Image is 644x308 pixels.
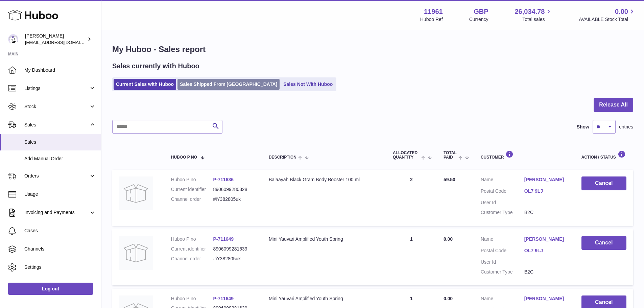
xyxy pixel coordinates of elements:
strong: 11961 [424,7,443,16]
div: Balaayah Black Gram Body Booster 100 ml [269,176,379,183]
span: Settings [24,264,96,270]
span: AVAILABLE Stock Total [579,16,636,23]
span: Cases [24,228,96,234]
span: Invoicing and Payments [24,209,89,216]
button: Release All [594,98,633,112]
a: Log out [8,283,93,295]
dt: Huboo P no [171,295,213,302]
span: 0.00 [444,296,453,301]
dd: #iY382805uk [213,256,255,262]
dd: 8906099281639 [213,246,255,252]
button: Cancel [581,176,626,190]
a: OL7 9LJ [524,188,568,194]
span: My Dashboard [24,67,96,73]
dd: B2C [524,269,568,275]
a: [PERSON_NAME] [524,295,568,302]
span: Usage [24,191,96,197]
dt: Name [481,236,524,244]
span: 26,034.78 [515,7,545,16]
dt: Customer Type [481,269,524,275]
span: Huboo P no [171,155,197,160]
span: Orders [24,173,89,179]
h1: My Huboo - Sales report [112,44,633,55]
span: [EMAIL_ADDRESS][DOMAIN_NAME] [25,40,99,45]
button: Cancel [581,236,626,250]
span: Sales [24,122,89,128]
dd: B2C [524,209,568,216]
dt: User Id [481,199,524,206]
dt: Huboo P no [171,176,213,183]
span: Channels [24,246,96,252]
span: Sales [24,139,96,145]
span: entries [619,124,633,130]
div: Mini Yauvari Amplified Youth Spring [269,236,379,242]
span: Stock [24,103,89,110]
span: Total paid [444,151,457,160]
a: Sales Shipped From [GEOGRAPHIC_DATA] [177,79,280,90]
h2: Sales currently with Huboo [112,62,199,71]
img: no-photo.jpg [119,176,153,210]
a: P-711649 [213,296,234,301]
div: Action / Status [581,150,626,160]
a: Current Sales with Huboo [114,79,176,90]
div: Huboo Ref [420,16,443,23]
dt: Channel order [171,196,213,203]
td: 2 [386,170,437,226]
span: ALLOCATED Quantity [393,151,420,160]
span: Add Manual Order [24,156,96,162]
label: Show [577,124,589,130]
a: OL7 9LJ [524,247,568,254]
dt: User Id [481,259,524,265]
img: no-photo.jpg [119,236,153,270]
span: 0.00 [615,7,628,16]
a: [PERSON_NAME] [524,236,568,242]
span: Listings [24,85,89,92]
dt: Current identifier [171,186,213,193]
dt: Channel order [171,256,213,262]
div: Currency [469,16,488,23]
div: Customer [481,150,568,160]
div: Mini Yauvari Amplified Youth Spring [269,295,379,302]
img: internalAdmin-11961@internal.huboo.com [8,34,18,44]
dd: 8906099280328 [213,186,255,193]
td: 1 [386,229,437,285]
a: P-711636 [213,177,234,182]
div: [PERSON_NAME] [25,33,86,46]
dt: Huboo P no [171,236,213,242]
span: Description [269,155,296,160]
dt: Postal Code [481,188,524,196]
dt: Current identifier [171,246,213,252]
dt: Name [481,295,524,304]
dt: Name [481,176,524,185]
dt: Postal Code [481,247,524,256]
strong: GBP [474,7,488,16]
a: P-711649 [213,236,234,242]
a: 26,034.78 Total sales [515,7,552,23]
dt: Customer Type [481,209,524,216]
span: 59.50 [444,177,455,182]
a: 0.00 AVAILABLE Stock Total [579,7,636,23]
a: [PERSON_NAME] [524,176,568,183]
a: Sales Not With Huboo [281,79,335,90]
span: Total sales [522,16,552,23]
span: 0.00 [444,236,453,242]
dd: #iY382805uk [213,196,255,203]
